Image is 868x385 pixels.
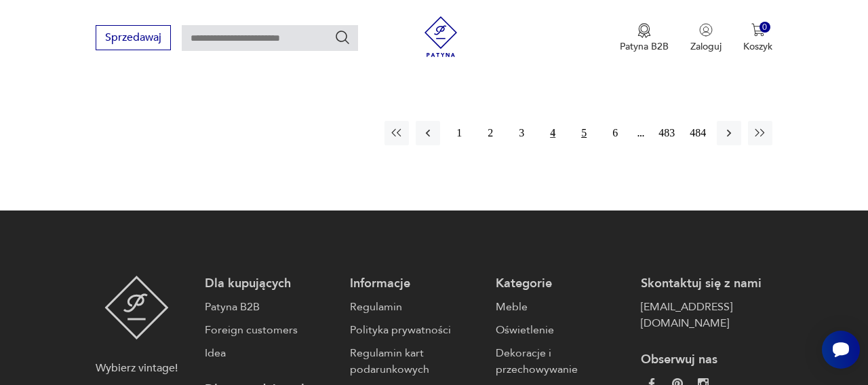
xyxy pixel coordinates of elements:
p: Skontaktuj się z nami [641,276,772,292]
div: 0 [759,22,771,33]
button: Zaloguj [690,23,722,53]
button: 5 [572,121,596,145]
button: Szukaj [334,29,351,45]
iframe: Smartsupp widget button [822,331,860,369]
button: 1 [447,121,471,145]
p: Informacje [350,276,481,292]
img: Ikona medalu [637,23,651,38]
img: Ikona koszyka [751,23,765,37]
a: Regulamin kart podarunkowych [350,345,481,378]
a: Idea [205,345,336,361]
a: Oświetlenie [496,322,627,338]
p: Dla kupujących [205,276,336,292]
a: Foreign customers [205,322,336,338]
p: Kategorie [496,276,627,292]
a: [EMAIL_ADDRESS][DOMAIN_NAME] [641,299,772,331]
button: 4 [540,121,565,145]
a: Polityka prywatności [350,322,481,338]
p: Obserwuj nas [641,352,772,368]
a: Ikona medaluPatyna B2B [620,23,669,53]
a: Sprzedawaj [96,34,171,43]
img: Patyna - sklep z meblami i dekoracjami vintage [420,16,461,57]
p: Koszyk [743,40,772,53]
button: 2 [478,121,502,145]
a: Meble [496,299,627,315]
p: Patyna B2B [620,40,669,53]
button: 484 [686,121,710,145]
button: 6 [603,121,627,145]
a: Dekoracje i przechowywanie [496,345,627,378]
button: Patyna B2B [620,23,669,53]
p: Wybierz vintage! [96,360,178,376]
button: 0Koszyk [743,23,772,53]
img: Ikonka użytkownika [699,23,713,37]
button: Sprzedawaj [96,25,171,50]
a: Patyna B2B [205,299,336,315]
a: Regulamin [350,299,481,315]
img: Patyna - sklep z meblami i dekoracjami vintage [104,276,169,340]
button: 483 [654,121,679,145]
p: Zaloguj [690,40,722,53]
button: 3 [509,121,534,145]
